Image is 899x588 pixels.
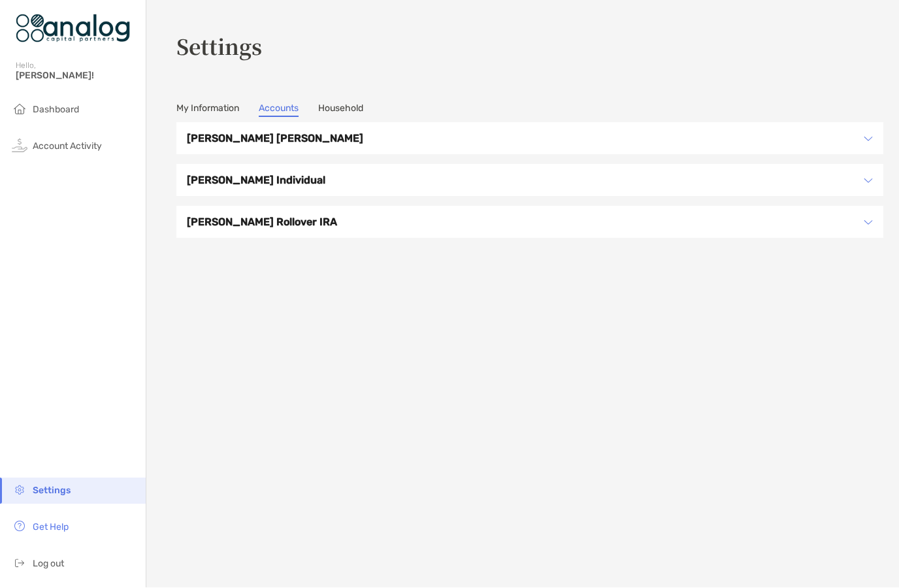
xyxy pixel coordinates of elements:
img: logout icon [12,555,27,571]
img: household icon [12,101,27,117]
span: Get Help [33,522,69,533]
h3: [PERSON_NAME] Individual [187,172,856,189]
img: icon arrow [864,218,873,227]
span: Dashboard [33,105,79,116]
div: icon arrow[PERSON_NAME] [PERSON_NAME] [176,123,883,155]
a: My Information [176,103,239,118]
h3: Settings [176,31,883,61]
img: settings icon [12,482,27,498]
img: Zoe Logo [16,5,130,52]
div: icon arrow[PERSON_NAME] Rollover IRA [176,206,883,238]
h3: [PERSON_NAME] [PERSON_NAME] [187,131,856,147]
img: icon arrow [864,135,873,144]
a: Accounts [259,103,299,118]
img: activity icon [12,138,27,154]
h3: [PERSON_NAME] Rollover IRA [187,214,856,231]
span: [PERSON_NAME]! [16,71,138,82]
img: get-help icon [12,519,27,534]
div: icon arrow[PERSON_NAME] Individual [176,165,883,197]
img: icon arrow [864,176,873,186]
span: Account Activity [33,141,102,152]
span: Settings [33,485,71,497]
a: Household [318,103,363,118]
span: Log out [33,559,64,570]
